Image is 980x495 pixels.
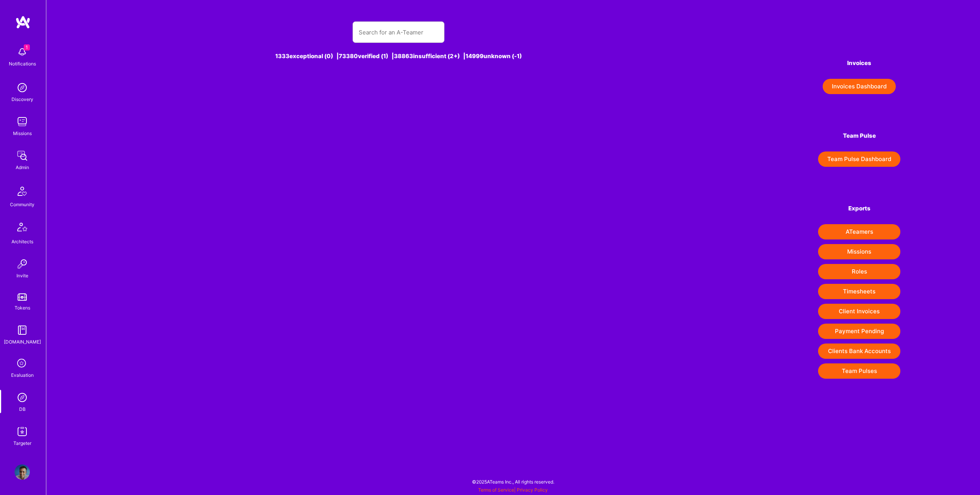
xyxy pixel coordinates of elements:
[13,464,32,480] a: User Avatar
[818,324,900,339] button: Payment Pending
[16,163,29,171] div: Admin
[10,200,34,208] div: Community
[15,390,30,405] img: Admin Search
[15,424,30,439] img: Skill Targeter
[24,44,30,50] span: 1
[818,284,900,299] button: Timesheets
[11,371,34,379] div: Evaluation
[818,205,900,212] h4: Exports
[4,338,41,346] div: [DOMAIN_NAME]
[16,272,28,280] div: Invite
[517,487,548,493] a: Privacy Policy
[818,151,900,167] button: Team Pulse Dashboard
[15,114,30,129] img: teamwork
[9,60,36,68] div: Notifications
[15,15,31,29] img: logo
[15,322,30,338] img: guide book
[46,472,980,491] div: © 2025 ATeams Inc., All rights reserved.
[19,405,26,413] div: DB
[818,132,900,139] h4: Team Pulse
[13,182,31,200] img: Community
[15,148,30,163] img: admin teamwork
[818,344,900,359] button: Clients Bank Accounts
[11,238,33,246] div: Architects
[15,80,30,95] img: discovery
[15,304,30,312] div: Tokens
[818,363,900,379] button: Team Pulses
[18,293,27,301] img: tokens
[15,256,30,272] img: Invite
[359,23,438,42] input: Search for an A-Teamer
[13,219,31,238] img: Architects
[818,79,900,94] a: Invoices Dashboard
[15,44,30,60] img: bell
[818,224,900,239] button: ATeamers
[13,129,32,137] div: Missions
[818,244,900,259] button: Missions
[15,464,30,480] img: User Avatar
[478,487,548,493] span: |
[823,79,896,94] button: Invoices Dashboard
[818,264,900,279] button: Roles
[818,60,900,67] h4: Invoices
[818,304,900,319] button: Client Invoices
[126,52,671,60] div: 1333 exceptional (0) | 73380 verified (1) | 38863 insufficient (2+) | 14999 unknown (-1)
[13,439,31,447] div: Targeter
[15,357,29,371] i: icon SelectionTeam
[478,487,514,493] a: Terms of Service
[11,95,33,103] div: Discovery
